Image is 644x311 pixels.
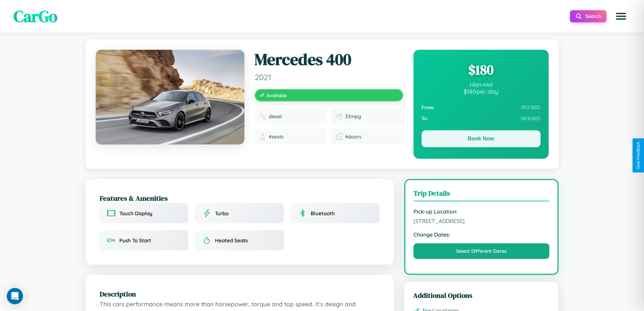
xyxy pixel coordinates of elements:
div: $ 180 per day [422,88,541,95]
h3: Trip Details [413,188,550,201]
img: Fuel type [259,113,266,120]
img: Seats [259,133,266,140]
h1: Mercedes 400 [255,50,403,69]
button: Open menu [612,7,630,26]
span: Search [586,13,601,19]
button: Book Now [422,130,541,147]
span: Heated Seats [215,237,248,244]
strong: From: [422,105,435,110]
span: 4 doors [345,134,361,140]
div: 10 / 3 / 2025 [422,113,541,124]
img: Fuel efficiency [336,113,342,120]
div: 10 / 2 / 2025 [422,102,541,113]
div: 1 days total [422,82,541,88]
span: Push To Start [119,237,151,244]
h2: Description [100,289,380,299]
span: Touch Display [119,210,152,217]
span: 2021 [255,72,403,82]
img: Doors [336,133,342,140]
h2: Features & Amenities [100,193,380,203]
span: 4 seats [269,134,284,140]
span: diesel [269,113,282,119]
span: Turbo [215,210,229,217]
div: Give Feedback [636,142,641,169]
span: Bluetooth [311,210,335,217]
div: $ 180 [422,61,541,79]
h3: Additional Options [413,290,550,300]
img: Mercedes 400 2021 [96,50,244,145]
div: Open Intercom Messenger [7,288,23,304]
span: Available [267,92,287,98]
strong: Pick-up Location: [413,208,550,215]
span: 33 mpg [345,113,361,119]
button: Select Different Dates [413,243,550,259]
strong: To: [422,116,428,121]
strong: Change Dates: [413,231,550,238]
button: Search [570,10,606,22]
span: CarGo [14,5,57,27]
span: [STREET_ADDRESS] [413,218,550,224]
